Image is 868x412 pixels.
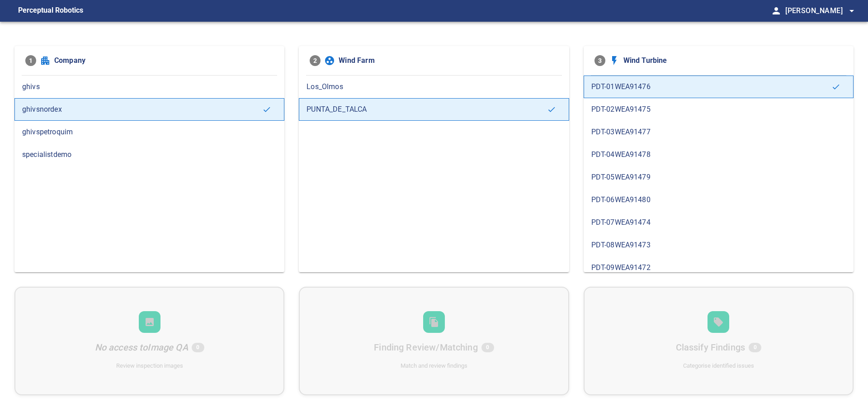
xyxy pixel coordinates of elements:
span: PDT-06WEA91480 [591,194,846,205]
span: Company [54,55,274,66]
span: PDT-04WEA91478 [591,149,846,160]
span: PDT-01WEA91476 [591,81,831,92]
div: PDT-03WEA91477 [584,121,854,143]
div: PDT-04WEA91478 [584,143,854,166]
div: PDT-08WEA91473 [584,234,854,256]
div: ghivs [14,76,284,98]
span: PDT-08WEA91473 [591,240,846,251]
span: PUNTA_DE_TALCA [307,104,547,115]
span: PDT-09WEA91472 [591,262,846,273]
span: Wind Farm [339,55,558,66]
figcaption: Perceptual Robotics [18,4,83,18]
span: PDT-03WEA91477 [591,127,846,137]
span: 1 [25,55,36,66]
div: PDT-07WEA91474 [584,211,854,234]
span: 3 [594,55,605,66]
span: person [771,5,782,16]
span: Los_Olmos [307,81,561,92]
div: PDT-01WEA91476 [584,76,854,98]
div: PDT-05WEA91479 [584,166,854,189]
span: ghivspetroquim [22,127,277,137]
span: PDT-02WEA91475 [591,104,846,115]
span: 2 [310,55,321,66]
span: PDT-07WEA91474 [591,217,846,228]
span: ghivsnordex [22,104,262,115]
span: arrow_drop_down [846,5,857,16]
span: ghivs [22,81,277,92]
span: Wind Turbine [623,55,843,66]
span: [PERSON_NAME] [785,5,857,17]
div: ghivsnordex [14,98,284,121]
button: [PERSON_NAME] [782,2,857,20]
span: specialistdemo [22,149,277,160]
div: PDT-09WEA91472 [584,256,854,279]
div: PUNTA_DE_TALCA [299,98,569,121]
div: PDT-02WEA91475 [584,98,854,121]
span: PDT-05WEA91479 [591,172,846,183]
div: ghivspetroquim [14,121,284,143]
div: Los_Olmos [299,76,569,98]
div: PDT-06WEA91480 [584,189,854,211]
div: specialistdemo [14,143,284,166]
